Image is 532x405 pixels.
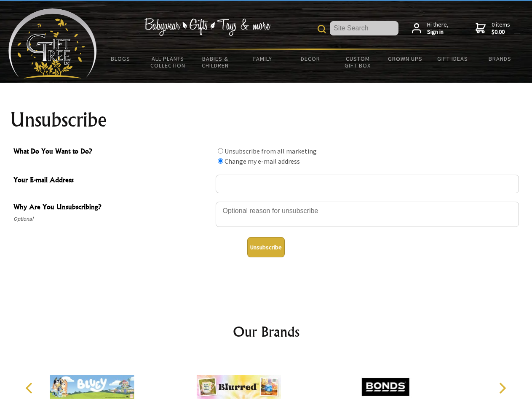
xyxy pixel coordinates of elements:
[13,214,211,224] span: Optional
[225,157,300,165] label: Change my e-mail address
[216,202,519,227] textarea: Why Are You Unsubscribing?
[286,50,334,67] a: Decor
[239,50,287,67] a: Family
[144,18,270,36] img: Babywear - Gifts - Toys & more
[412,21,449,36] a: Hi there,Sign in
[427,21,449,36] span: Hi there,
[192,50,239,74] a: Babies & Children
[429,50,476,67] a: Gift Ideas
[144,50,192,74] a: All Plants Collection
[318,25,326,33] img: product search
[427,28,449,36] strong: Sign in
[492,28,510,36] strong: $0.00
[21,379,40,397] button: Previous
[492,21,510,36] span: 0 items
[476,50,524,67] a: Brands
[330,21,398,35] input: Site Search
[247,237,285,257] button: Unsubscribe
[10,110,522,130] h1: Unsubscribe
[225,147,317,155] label: Unsubscribe from all marketing
[493,379,511,397] button: Next
[17,321,516,342] h2: Our Brands
[13,202,211,214] span: Why Are You Unsubscribing?
[218,148,223,154] input: What Do You Want to Do?
[381,50,429,67] a: Grown Ups
[334,50,382,74] a: Custom Gift Box
[13,175,211,187] span: Your E-mail Address
[218,158,223,164] input: What Do You Want to Do?
[476,21,510,36] a: 0 items$0.00
[97,50,144,67] a: BLOGS
[8,8,97,78] img: Babyware - Gifts - Toys and more...
[216,175,519,193] input: Your E-mail Address
[13,146,211,158] span: What Do You Want to Do?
